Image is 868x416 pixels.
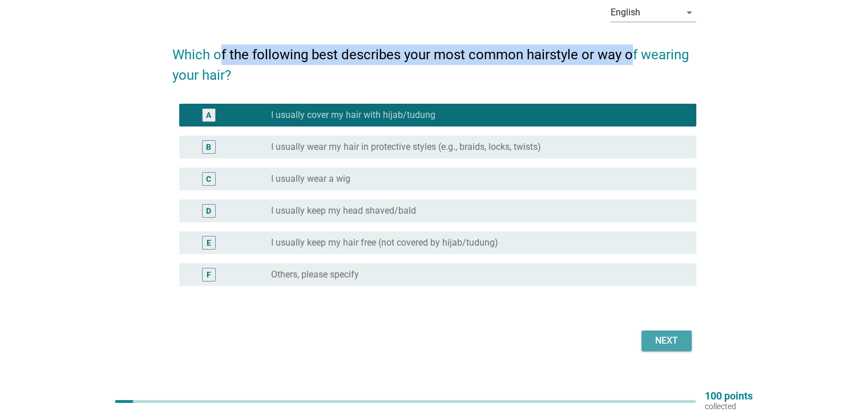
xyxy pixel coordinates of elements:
[271,237,498,248] label: I usually keep my hair free (not covered by hijab/tudung)
[683,6,696,19] i: arrow_drop_down
[271,269,359,280] label: Others, please specify
[206,205,211,217] div: D
[705,401,753,411] p: collected
[271,141,541,153] label: I usually wear my hair in protective styles (e.g., braids, locks, twists)
[207,237,211,249] div: E
[206,141,211,153] div: B
[641,331,692,351] button: Next
[206,173,211,185] div: C
[611,7,640,18] div: English
[271,109,435,121] label: I usually cover my hair with hijab/tudung
[172,33,696,85] h2: Which of the following best describes your most common hairstyle or way of wearing your hair?
[271,173,350,185] label: I usually wear a wig
[271,205,416,217] label: I usually keep my head shaved/bald
[705,391,753,401] p: 100 points
[207,269,211,281] div: F
[651,334,683,348] div: Next
[206,109,211,121] div: A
